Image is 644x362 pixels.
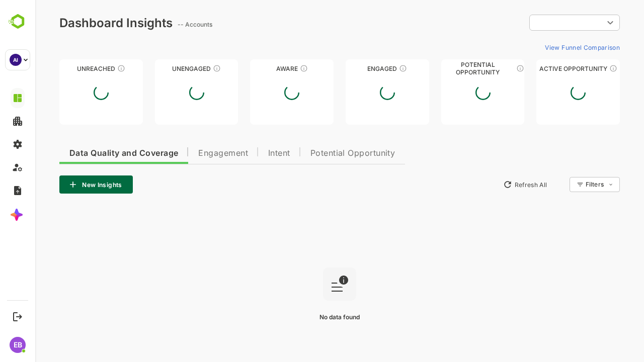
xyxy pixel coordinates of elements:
img: BambooboxLogoMark.f1c84d78b4c51b1a7b5f700c9845e183.svg [5,12,31,31]
span: No data found [284,313,325,321]
div: These accounts have open opportunities which might be at any of the Sales Stages [574,64,582,72]
div: Potential Opportunity [406,65,490,72]
div: Engaged [310,65,394,72]
div: ​ [494,14,585,32]
div: Filters [549,175,585,194]
div: Active Opportunity [501,65,585,72]
button: View Funnel Comparison [506,39,585,55]
div: These accounts are warm, further nurturing would qualify them to MQAs [364,64,372,72]
div: Filters [550,180,569,188]
button: Logout [11,310,24,323]
div: AI [10,54,22,66]
span: Potential Opportunity [275,149,360,157]
div: Unreached [24,65,108,72]
div: These accounts have not shown enough engagement and need nurturing [178,64,186,72]
div: EB [10,337,26,353]
span: Data Quality and Coverage [34,149,143,157]
span: Intent [233,149,255,157]
ag: -- Accounts [142,21,180,28]
div: Dashboard Insights [24,16,137,30]
button: Refresh All [463,176,516,193]
span: Engagement [163,149,213,157]
button: New Insights [24,175,98,194]
div: These accounts have just entered the buying cycle and need further nurturing [265,64,273,72]
div: These accounts are MQAs and can be passed on to Inside Sales [481,64,489,72]
div: Aware [215,65,298,72]
div: These accounts have not been engaged with for a defined time period [82,64,90,72]
div: Unengaged [120,65,203,72]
